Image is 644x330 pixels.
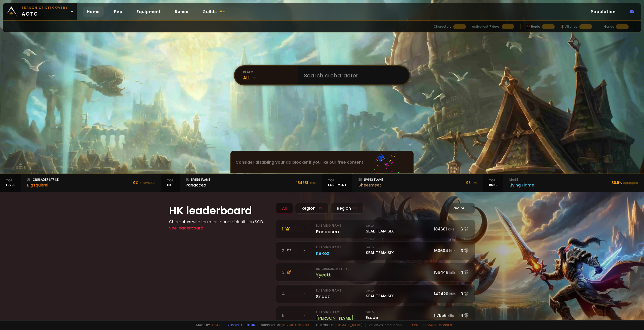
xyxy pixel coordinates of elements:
[171,7,192,17] a: Runes
[483,174,644,192] a: TopRunemageLiving Flame80.9%equipped
[161,174,180,192] div: HK
[353,206,357,211] small: EU
[317,206,322,211] small: US
[509,177,518,182] span: mage
[439,323,454,327] a: Consent
[456,248,469,254] div: 3
[467,206,469,211] span: -
[282,226,301,232] div: 1
[358,177,362,182] span: eu
[243,74,298,81] div: All
[358,177,383,182] div: Living Flame
[139,181,155,185] small: of level 60
[423,323,437,327] a: Privacy
[27,177,59,182] div: Crusader Strike
[169,203,270,219] h1: HK leaderboard
[316,250,363,257] div: Kekoz
[231,151,413,173] div: Consider disabling your ad blocker if you like our free content
[331,203,364,214] div: Region
[456,269,469,275] div: 14
[328,178,346,183] span: Top
[282,269,301,275] div: 3
[316,289,341,293] small: eu · Living Flame
[83,7,104,17] a: Home
[483,174,503,192] div: Rune
[22,6,68,10] small: Season of Discovery
[527,24,530,29] img: horde
[276,241,475,260] a: 2 -eu· Living FlameKekoz GuildSEAL TEAM SIX160604kills3
[366,310,431,314] small: Guild
[218,9,226,15] small: new
[449,249,455,253] small: kills
[434,313,447,318] span: 117556
[604,24,614,29] div: Guilds
[296,180,316,185] div: 184681
[304,248,305,253] span: -
[366,246,431,256] div: SEAL TEAM SIX
[276,220,475,238] a: 1 -eu· Living FlamePanaccea GuildSEAL TEAM SIX184681kills6
[211,323,221,327] a: a fan
[198,7,230,17] a: Guildsnew
[473,181,477,185] small: ilvl
[366,289,431,299] div: SEAL TEAM SIX
[167,178,174,183] span: Top
[301,66,403,84] input: Search a character...
[169,219,270,225] h4: Characters with the most honorable kills on SOD
[282,291,301,297] div: 4
[304,313,305,318] span: -
[366,224,431,234] div: SEAL TEAM SIX
[509,182,534,188] div: Living Flame
[316,310,341,314] small: eu · Living Flame
[258,323,310,327] span: Support me,
[527,24,540,29] div: Horde
[316,315,363,321] div: [PERSON_NAME]
[322,174,483,192] a: TopequipmenteuLiving FlameSheetmeet98 ilvl
[434,248,448,254] span: 160604
[227,323,251,327] a: Report a bug
[434,226,447,232] span: 184681
[282,248,301,254] div: 2
[3,3,77,20] a: Season of Discoveryaotc
[612,180,638,185] div: 80.9 %
[434,24,451,29] div: Characters
[449,292,456,297] small: kills
[366,310,431,321] div: Exode
[133,180,155,185] div: 0 %
[316,267,349,271] small: us · Crusader Strike
[587,7,620,17] a: Population
[316,228,363,235] div: Panaccea
[456,312,469,319] div: 14
[448,227,454,232] small: kills
[456,226,469,232] div: 6
[304,227,305,231] span: -
[276,306,475,325] a: 5 -eu· Living Flame[PERSON_NAME] GuildExode117556kills14
[310,181,316,185] small: kills
[358,182,383,188] div: Sheetmeet
[448,313,454,318] small: kills
[316,293,363,300] div: Snapz
[623,181,638,185] small: equipped
[169,225,203,231] a: See leaderboard
[133,7,165,17] a: Equipment
[22,6,68,18] span: aotc
[276,263,475,281] a: 3 -us· Crusader StrikeYyeett 156448kills14
[366,224,431,228] small: Guild
[193,323,221,327] span: Made by
[316,224,341,228] small: eu · Living Flame
[282,323,310,327] a: Buy me a coffee
[27,177,31,182] span: us
[276,203,293,214] div: All
[446,203,475,214] div: Realm
[366,246,431,250] small: Guild
[366,323,402,327] span: v. 5735ca - production
[186,182,210,188] div: Panaccea
[6,178,15,183] span: Top
[434,269,448,275] span: 156448
[335,323,363,327] a: [DOMAIN_NAME]
[295,203,329,214] div: Region
[434,291,448,297] span: 142420
[316,245,341,249] small: eu · Living Flame
[561,24,564,29] img: horde
[561,24,577,29] div: Alliance
[489,178,497,183] span: Top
